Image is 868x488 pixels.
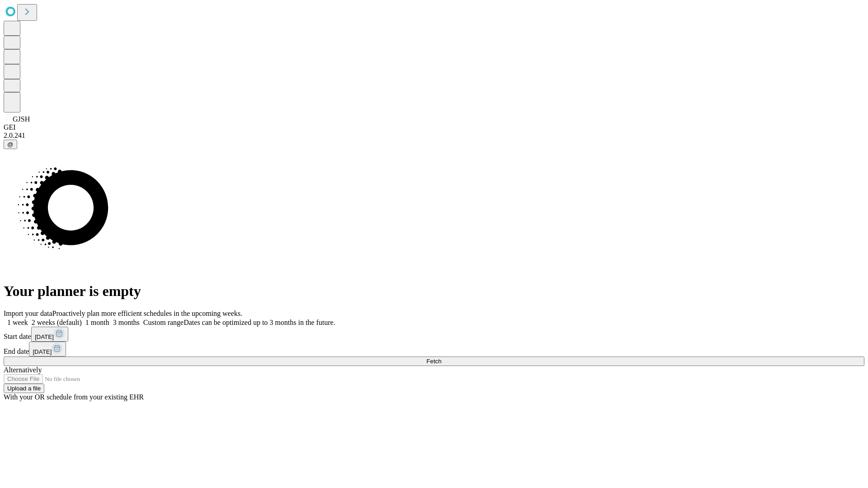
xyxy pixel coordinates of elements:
div: 2.0.241 [4,131,864,140]
span: 1 week [7,319,28,326]
span: [DATE] [35,333,54,340]
div: Start date [4,327,864,342]
button: [DATE] [29,342,66,357]
span: [DATE] [33,348,52,355]
span: Dates can be optimized up to 3 months in the future. [184,319,335,326]
button: [DATE] [31,327,68,342]
h1: Your planner is empty [4,283,864,300]
span: Alternatively [4,366,42,374]
span: Custom range [143,319,184,326]
span: 3 months [113,319,140,326]
button: Upload a file [4,384,44,393]
span: Proactively plan more efficient schedules in the upcoming weeks. [52,310,242,317]
span: With your OR schedule from your existing EHR [4,393,144,401]
span: GJSH [13,115,30,123]
div: End date [4,342,864,357]
span: Import your data [4,310,52,317]
button: Fetch [4,357,864,366]
span: Fetch [426,358,441,365]
button: @ [4,140,17,149]
span: 1 month [85,319,109,326]
div: GEI [4,123,864,131]
span: @ [7,141,14,148]
span: 2 weeks (default) [32,319,82,326]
